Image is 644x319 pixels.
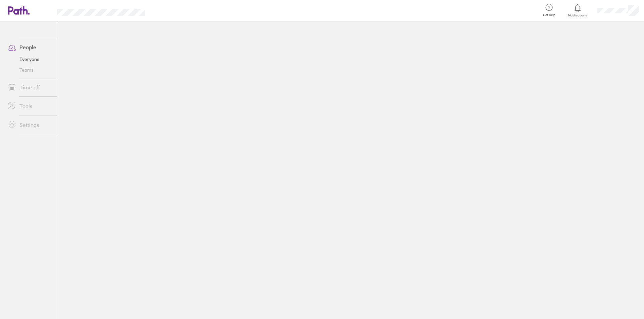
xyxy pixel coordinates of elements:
a: Everyone [3,54,57,65]
a: Teams [3,65,57,75]
span: Get help [538,13,560,17]
span: Notifications [567,13,589,17]
a: People [3,41,57,54]
a: Tools [3,99,57,113]
a: Time off [3,81,57,94]
a: Notifications [567,3,589,17]
a: Settings [3,118,57,132]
